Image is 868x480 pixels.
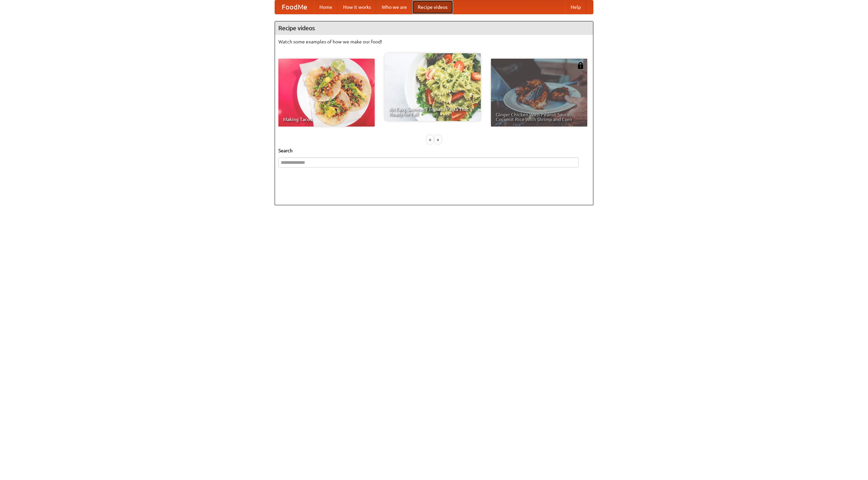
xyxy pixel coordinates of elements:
span: Making Tacos [283,117,370,122]
h4: Recipe videos [275,21,593,35]
a: Home [314,0,338,14]
a: Help [565,0,586,14]
img: 483408.png [577,62,584,69]
a: How it works [338,0,376,14]
a: Making Tacos [278,59,375,127]
div: « [427,135,433,144]
a: An Easy, Summery Tomato Pasta That's Ready for Fall [384,53,481,121]
span: An Easy, Summery Tomato Pasta That's Ready for Fall [389,107,476,116]
h5: Search [278,147,590,154]
div: » [435,135,441,144]
a: FoodMe [275,0,314,14]
a: Recipe videos [412,0,453,14]
p: Watch some examples of how we make our food! [278,38,590,45]
a: Who we are [376,0,412,14]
